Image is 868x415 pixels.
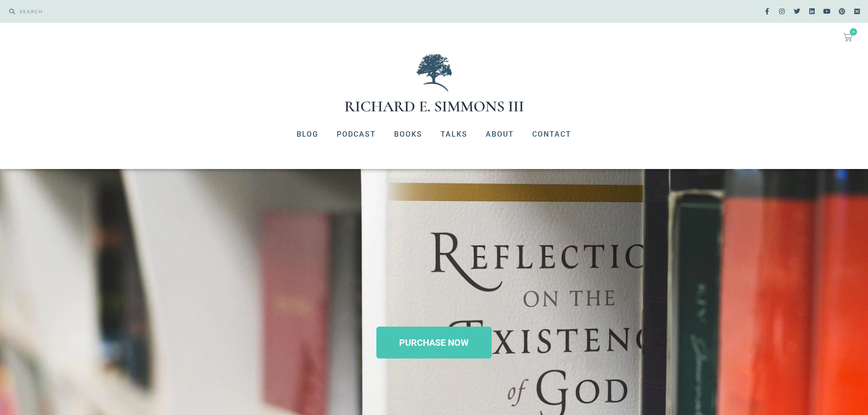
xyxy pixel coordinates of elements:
a: Talks [431,123,477,146]
span: PURCHASE NOW [399,338,469,347]
a: Contact [523,123,580,146]
a: PURCHASE NOW [376,327,492,359]
a: Podcast [328,123,385,146]
span: 0 [850,28,857,36]
a: 0 [832,27,863,47]
a: About [477,123,523,146]
a: Blog [288,123,328,146]
a: Books [385,123,431,146]
input: SEARCH [15,5,430,18]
